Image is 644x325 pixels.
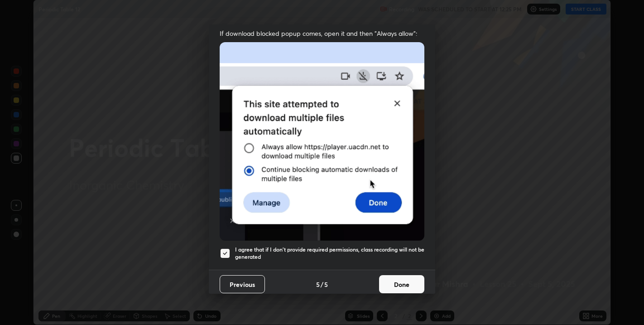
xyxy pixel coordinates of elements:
[379,275,424,293] button: Done
[220,275,265,293] button: Previous
[220,42,424,240] img: downloads-permission-blocked.gif
[235,246,424,260] h5: I agree that if I don't provide required permissions, class recording will not be generated
[321,280,323,289] h4: /
[220,29,424,38] span: If download blocked popup comes, open it and then "Always allow":
[316,280,320,289] h4: 5
[324,280,328,289] h4: 5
